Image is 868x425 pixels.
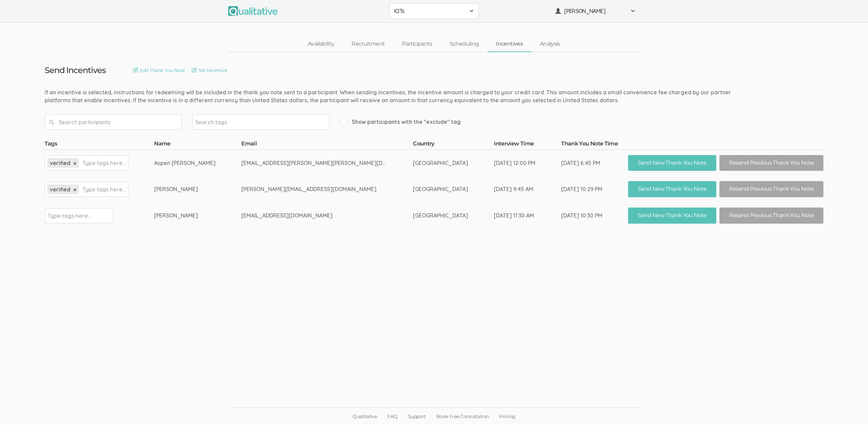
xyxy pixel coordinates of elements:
button: Send New Thank You Note [628,208,716,224]
a: Edit Thank You Note [133,67,185,74]
button: [PERSON_NAME] [551,3,640,19]
td: [GEOGRAPHIC_DATA] [413,202,494,229]
input: Search tags [195,118,238,127]
a: Availability [299,37,343,51]
div: If an incentive is selected, instructions for redeeming will be included in the thank you note se... [45,88,742,104]
a: Set Incentive [192,67,227,74]
div: [DATE] 10:30 PM [561,212,602,220]
span: ICITs [394,7,465,15]
span: verified [50,186,70,193]
h3: Send Incentives [45,66,106,75]
th: Tags [45,140,154,150]
a: Recruitment [343,37,393,51]
a: Participants [393,37,441,51]
span: [PERSON_NAME] [564,7,626,15]
span: Show participants with the "exclude" tag [340,118,461,126]
button: Send New Thank You Note [628,155,716,171]
input: Type tags here... [82,158,125,167]
button: Resend Previous Thank You Note [719,208,824,224]
th: Country [413,140,494,150]
img: Qualitative [228,6,278,16]
td: Aspen [PERSON_NAME] [154,150,241,176]
td: [PERSON_NAME] [154,176,241,202]
th: Email [241,140,413,150]
a: Pricing [494,408,520,425]
div: [DATE] 10:29 PM [561,185,602,193]
td: [EMAIL_ADDRESS][PERSON_NAME][PERSON_NAME][DOMAIN_NAME] [241,150,413,176]
a: × [73,187,77,193]
div: [DATE] 6:45 PM [561,159,602,167]
input: Type tags here... [48,211,91,220]
button: ICITs [390,3,479,19]
a: × [73,161,77,166]
button: Send New Thank You Note [628,181,716,197]
a: Scheduling [441,37,488,51]
td: [DATE] 12:00 PM [494,150,561,176]
th: Interview Time [494,140,561,150]
button: Resend Previous Thank You Note [719,155,824,171]
input: Search participants [45,115,182,130]
td: [GEOGRAPHIC_DATA] [413,150,494,176]
iframe: Chat Widget [834,392,868,425]
a: Qualitative [347,408,382,425]
td: [DATE] 9:45 AM [494,176,561,202]
button: Resend Previous Thank You Note [719,181,824,197]
span: verified [50,160,70,166]
td: [GEOGRAPHIC_DATA] [413,176,494,202]
a: Analysis [531,37,569,51]
td: [DATE] 11:30 AM [494,202,561,229]
a: Incentives [487,37,531,51]
a: FAQ [382,408,402,425]
td: [PERSON_NAME] [154,202,241,229]
input: Type tags here... [82,185,125,194]
td: [PERSON_NAME][EMAIL_ADDRESS][DOMAIN_NAME] [241,176,413,202]
th: Name [154,140,241,150]
th: Thank You Note Time [561,140,628,150]
a: Book Free Consultation [431,408,494,425]
td: [EMAIL_ADDRESS][DOMAIN_NAME] [241,202,413,229]
a: Support [403,408,431,425]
